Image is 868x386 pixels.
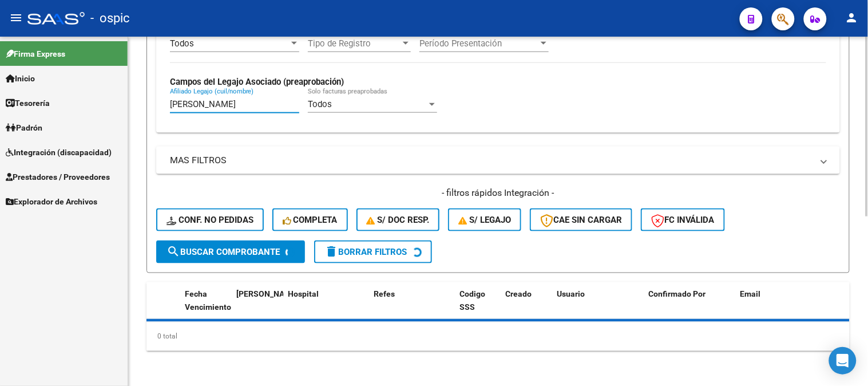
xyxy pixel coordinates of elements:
span: FC Inválida [651,215,715,225]
div: 0 total [146,322,850,351]
span: Prestadores / Proveedores [6,171,110,183]
button: FC Inválida [641,208,725,231]
span: Hospital [288,290,319,299]
span: Tesorería [6,97,50,109]
span: Firma Express [6,48,65,60]
span: Todos [308,99,332,109]
mat-icon: search [167,245,180,258]
span: Borrar Filtros [324,247,407,257]
mat-icon: delete [324,245,338,258]
button: CAE SIN CARGAR [530,208,632,231]
span: [PERSON_NAME] [236,290,298,299]
span: Conf. no pedidas [167,215,253,225]
span: S/ legajo [458,215,511,225]
span: Integración (discapacidad) [6,146,112,159]
span: Confirmado Por [648,290,706,299]
datatable-header-cell: Confirmado Por [644,282,735,333]
datatable-header-cell: Hospital [283,282,369,333]
span: Completa [283,215,338,225]
span: - ospic [90,6,130,31]
span: Todos [170,38,194,49]
span: Padrón [6,121,42,134]
h4: - filtros rápidos Integración - [156,187,840,199]
span: Usuario [557,290,585,299]
button: S/ legajo [448,208,521,231]
span: Codigo SSS [459,290,485,312]
button: Borrar Filtros [314,241,432,263]
span: Buscar Comprobante [167,247,280,257]
button: Completa [272,208,348,231]
mat-expansion-panel-header: MAS FILTROS [156,147,840,174]
datatable-header-cell: Creado [501,282,552,333]
span: Fecha Vencimiento [185,290,231,312]
div: Open Intercom Messenger [829,347,857,375]
span: Inicio [6,72,35,85]
datatable-header-cell: Usuario [552,282,644,333]
datatable-header-cell: Refes [369,282,455,333]
datatable-header-cell: Fecha Vencimiento [180,282,232,333]
span: Email [740,290,760,299]
mat-icon: menu [9,11,23,25]
mat-icon: person [845,11,859,25]
span: Refes [374,290,395,299]
span: Período Presentación [419,38,538,49]
span: CAE SIN CARGAR [540,215,622,225]
mat-panel-title: MAS FILTROS [170,154,812,167]
button: Buscar Comprobante [156,241,305,263]
span: Explorador de Archivos [6,195,97,208]
strong: Campos del Legajo Asociado (preaprobación) [170,77,344,87]
span: Creado [505,290,532,299]
span: Tipo de Registro [308,38,401,49]
button: S/ Doc Resp. [356,208,440,231]
datatable-header-cell: Fecha Confimado [232,282,283,333]
button: Conf. no pedidas [156,208,264,231]
span: S/ Doc Resp. [367,215,430,225]
datatable-header-cell: Email [735,282,850,333]
datatable-header-cell: Codigo SSS [455,282,501,333]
